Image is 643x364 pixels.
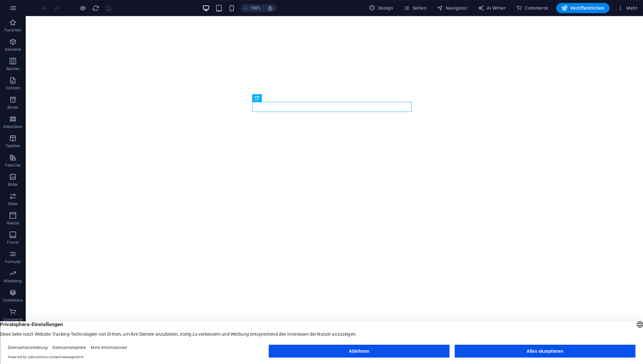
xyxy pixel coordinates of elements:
button: Design [366,3,396,13]
p: Bilder [8,182,18,187]
span: Commerce [516,5,548,11]
p: Formular [5,259,21,264]
button: Mehr [615,3,640,13]
p: Marketing [4,278,22,284]
button: AI Writer [475,3,508,13]
p: Footer [7,240,19,245]
p: Spalten [6,66,20,71]
span: Veröffentlichen [561,5,604,11]
button: Veröffentlichen [556,3,610,13]
p: Boxen [7,105,18,110]
p: Collections [3,298,23,303]
p: Features [5,163,21,168]
span: Seiten [403,5,427,11]
p: Elemente [5,47,21,52]
p: Commerce [3,317,23,322]
span: Mehr [617,5,638,11]
button: Seiten [401,3,429,13]
button: 100% [241,4,264,12]
p: Tabellen [5,143,20,149]
div: Design (Strg+Alt+Y) [366,3,396,13]
button: reload [92,4,99,12]
p: Header [6,221,19,226]
p: Slider [8,201,18,206]
p: Akkordeon [3,124,22,129]
p: Favoriten [5,28,21,33]
i: Seite neu laden [92,5,99,12]
span: Navigator [437,5,467,11]
button: Navigator [434,3,470,13]
span: Design [369,5,393,11]
p: Content [6,86,20,91]
button: Klicke hier, um den Vorschau-Modus zu verlassen [79,4,87,12]
button: Commerce [513,3,551,13]
i: Bei Größenänderung Zoomstufe automatisch an das gewählte Gerät anpassen. [267,5,273,11]
h6: 100% [251,4,261,12]
span: AI Writer [478,5,506,11]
